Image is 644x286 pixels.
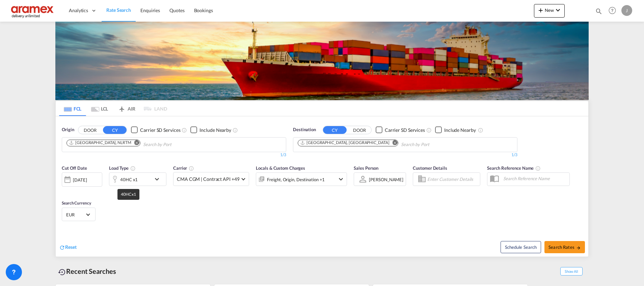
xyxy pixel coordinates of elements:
button: CY [323,126,347,134]
md-tab-item: LCL [86,101,113,116]
md-checkbox: Checkbox No Ink [435,126,476,134]
md-chips-wrap: Chips container. Use arrow keys to select chips. [65,138,210,150]
input: Search Reference Name [500,173,569,184]
div: Recent Searches [55,264,119,279]
button: Search Ratesicon-arrow-right [544,241,585,253]
button: CY [103,126,127,134]
md-checkbox: Checkbox No Ink [131,126,180,134]
span: Sales Person [354,165,378,171]
span: New [537,7,562,13]
span: Search Currency [62,200,91,206]
md-icon: Unchecked: Search for CY (Container Yard) services for all selected carriers.Checked : Search for... [182,127,187,133]
div: 1/3 [293,152,517,158]
div: J [621,5,632,16]
span: Bookings [194,7,213,13]
md-checkbox: Checkbox No Ink [190,126,231,134]
div: Carrier SD Services [140,127,180,134]
span: Analytics [69,7,88,14]
div: icon-magnify [595,7,602,18]
span: EUR [66,212,85,218]
span: Customer Details [413,165,447,171]
span: Load Type [109,165,136,171]
md-icon: Unchecked: Ignores neighbouring ports when fetching rates.Checked : Includes neighbouring ports w... [233,127,238,133]
div: Press delete to remove this chip. [69,140,133,146]
div: Include Nearby [199,127,231,134]
div: Help [607,5,621,17]
md-checkbox: Checkbox No Ink [376,126,425,134]
input: Chips input. [401,139,465,150]
span: 40HC x1 [121,192,136,197]
div: Press delete to remove this chip. [300,140,391,146]
div: Freight Origin Destination Factory Stuffing [267,175,325,184]
span: Help [607,5,618,16]
div: Freight Origin Destination Factory Stuffingicon-chevron-down [256,172,347,186]
span: Show All [560,267,583,276]
div: 1/3 [62,152,286,158]
md-icon: icon-chevron-down [337,175,345,183]
button: Remove [388,140,398,147]
span: Search Rates [548,244,581,250]
md-icon: icon-airplane [118,105,126,110]
md-icon: Unchecked: Ignores neighbouring ports when fetching rates.Checked : Includes neighbouring ports w... [478,127,483,133]
md-datepicker: Select [62,186,67,195]
button: DOOR [348,126,371,134]
div: Carrier SD Services [385,127,425,134]
md-icon: icon-chevron-down [554,6,562,14]
img: dca169e0c7e311edbe1137055cab269e.png [10,3,56,18]
img: LCL+%26+FCL+BACKGROUND.png [55,22,589,100]
button: icon-plus 400-fgNewicon-chevron-down [534,4,565,18]
span: Quotes [169,7,184,13]
span: Enquiries [140,7,160,13]
md-icon: icon-information-outline [130,166,136,171]
div: OriginDOOR CY Checkbox No InkUnchecked: Search for CY (Container Yard) services for all selected ... [56,116,588,257]
span: Carrier [173,165,194,171]
md-icon: icon-refresh [59,244,65,251]
span: Reset [65,244,77,250]
md-icon: icon-magnify [595,7,602,15]
div: Jebel Ali, AEJEA [300,140,389,146]
md-pagination-wrapper: Use the left and right arrow keys to navigate between tabs [59,101,167,116]
span: Rate Search [106,7,131,13]
button: Note: By default Schedule search will only considerorigin ports, destination ports and cut off da... [501,241,541,253]
md-icon: Your search will be saved by the below given name [535,166,541,171]
md-icon: The selected Trucker/Carrierwill be displayed in the rate results If the rates are from another f... [189,166,194,171]
div: Include Nearby [444,127,476,134]
span: Locals & Custom Charges [256,165,305,171]
input: Enter Customer Details [427,174,478,184]
span: Search Reference Name [487,165,541,171]
button: DOOR [78,126,102,134]
input: Chips input. [143,139,207,150]
md-icon: icon-arrow-right [576,245,581,250]
div: Rotterdam, NLRTM [69,140,131,146]
md-tab-item: FCL [59,101,86,116]
div: [DATE] [73,177,87,183]
button: Remove [130,140,140,147]
span: CMA CGM | Contract API +49 [177,176,239,183]
div: 40HC x1 [120,175,138,184]
md-tab-item: AIR [113,101,140,116]
div: 40HC x1icon-chevron-down [109,172,166,186]
md-icon: icon-chevron-down [153,175,164,183]
span: Cut Off Date [62,165,87,171]
md-icon: icon-plus 400-fg [537,6,545,14]
md-icon: icon-backup-restore [58,268,66,276]
md-icon: Unchecked: Search for CY (Container Yard) services for all selected carriers.Checked : Search for... [426,127,432,133]
div: [DATE] [62,172,102,187]
div: icon-refreshReset [59,244,77,251]
md-select: Sales Person: Janice Camporaso [368,174,404,184]
md-chips-wrap: Chips container. Use arrow keys to select chips. [297,138,468,150]
span: Destination [293,126,316,133]
div: [PERSON_NAME] [369,177,403,182]
span: Origin [62,126,74,133]
md-select: Select Currency: € EUREuro [65,210,92,219]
